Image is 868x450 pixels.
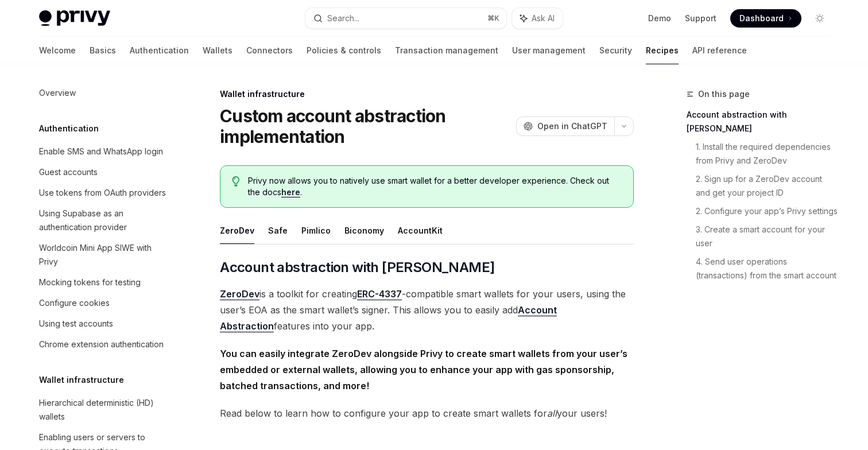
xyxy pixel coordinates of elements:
div: Overview [39,86,76,100]
div: Search... [327,11,359,25]
span: Privy now allows you to natively use smart wallet for a better developer experience. Check out th... [248,175,622,198]
a: here [281,187,300,197]
a: 2. Configure your app’s Privy settings [696,202,838,220]
a: Authentication [130,37,189,64]
a: Policies & controls [307,37,381,64]
a: Overview [30,83,177,103]
button: AccountKit [398,217,443,244]
span: is a toolkit for creating -compatible smart wallets for your users, using the user’s EOA as the s... [220,286,634,334]
button: Pimlico [301,217,331,244]
div: Mocking tokens for testing [39,276,141,289]
a: ERC-4337 [357,288,402,300]
a: User management [512,37,586,64]
button: Toggle dark mode [811,9,829,28]
a: Transaction management [395,37,498,64]
a: Dashboard [730,9,801,28]
a: Worldcoin Mini App SIWE with Privy [30,238,177,272]
span: Open in ChatGPT [537,121,607,132]
a: Guest accounts [30,162,177,183]
span: ⌘ K [487,14,499,23]
h5: Authentication [39,122,99,135]
a: Use tokens from OAuth providers [30,183,177,203]
a: Chrome extension authentication [30,334,177,355]
a: Wallets [203,37,232,64]
h5: Wallet infrastructure [39,373,124,387]
div: Using test accounts [39,317,113,331]
span: Dashboard [739,13,784,24]
a: Configure cookies [30,293,177,313]
button: Biconomy [344,217,384,244]
a: Using test accounts [30,313,177,334]
span: On this page [698,87,750,101]
span: Ask AI [532,13,555,24]
div: Use tokens from OAuth providers [39,186,166,200]
a: Support [685,13,716,24]
a: 1. Install the required dependencies from Privy and ZeroDev [696,138,838,170]
a: Security [599,37,632,64]
div: Wallet infrastructure [220,88,634,100]
button: Safe [268,217,288,244]
em: all [547,408,557,419]
svg: Tip [232,176,240,187]
a: Welcome [39,37,76,64]
div: Worldcoin Mini App SIWE with Privy [39,241,170,269]
a: Recipes [646,37,679,64]
a: Mocking tokens for testing [30,272,177,293]
a: Hierarchical deterministic (HD) wallets [30,393,177,427]
div: Enable SMS and WhatsApp login [39,145,163,158]
a: 3. Create a smart account for your user [696,220,838,253]
button: ZeroDev [220,217,254,244]
a: ZeroDev [220,288,259,300]
a: Enable SMS and WhatsApp login [30,141,177,162]
div: Guest accounts [39,165,98,179]
div: Configure cookies [39,296,110,310]
button: Open in ChatGPT [516,117,614,136]
div: Chrome extension authentication [39,338,164,351]
strong: You can easily integrate ZeroDev alongside Privy to create smart wallets from your user’s embedde... [220,348,627,391]
a: Demo [648,13,671,24]
a: API reference [692,37,747,64]
a: Using Supabase as an authentication provider [30,203,177,238]
div: Hierarchical deterministic (HD) wallets [39,396,170,424]
a: Basics [90,37,116,64]
img: light logo [39,10,110,26]
button: Ask AI [512,8,563,29]
div: Using Supabase as an authentication provider [39,207,170,234]
span: Account abstraction with [PERSON_NAME] [220,258,494,277]
h1: Custom account abstraction implementation [220,106,511,147]
a: Account abstraction with [PERSON_NAME] [687,106,838,138]
a: 2. Sign up for a ZeroDev account and get your project ID [696,170,838,202]
button: Search...⌘K [305,8,506,29]
span: Read below to learn how to configure your app to create smart wallets for your users! [220,405,634,421]
a: 4. Send user operations (transactions) from the smart account [696,253,838,285]
a: Connectors [246,37,293,64]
